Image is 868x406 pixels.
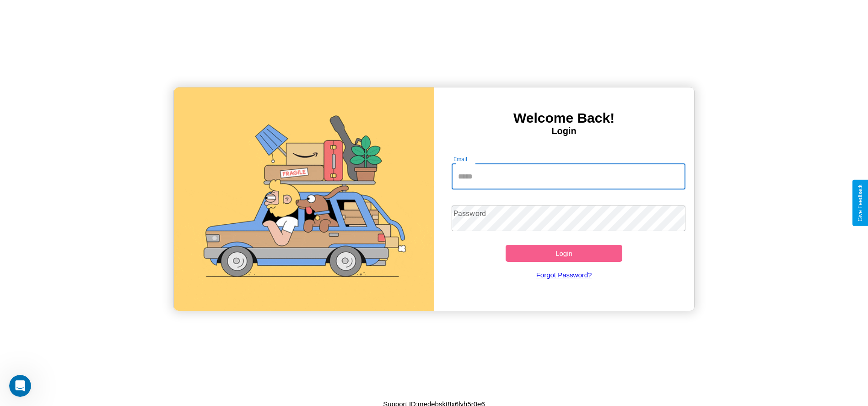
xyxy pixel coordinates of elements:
[434,110,694,126] h3: Welcome Back!
[434,126,694,136] h4: Login
[506,245,623,262] button: Login
[857,184,863,222] div: Give Feedback
[9,375,31,397] iframe: Intercom live chat
[447,262,681,288] a: Forgot Password?
[174,87,434,311] img: gif
[453,155,468,163] label: Email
